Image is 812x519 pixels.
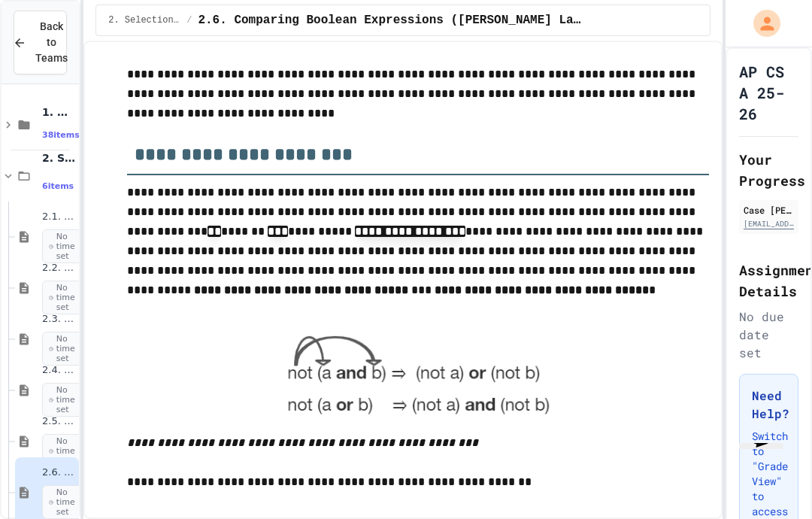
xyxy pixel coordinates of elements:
span: No time set [42,229,86,264]
div: Case [PERSON_NAME] [744,203,794,217]
div: My Account [738,6,784,41]
span: No time set [42,434,86,469]
span: No time set [42,281,86,315]
span: 1. Using Objects and Methods [42,105,76,119]
span: No time set [42,383,86,417]
span: 2.6. Comparing Boolean Expressions (De Morgan’s Laws) [198,11,583,29]
span: 2. Selection and Iteration [108,14,180,26]
h1: AP CS A 25-26 [739,61,798,124]
span: 2.5. Compound Boolean Expressions [42,415,76,428]
span: 6 items [42,181,74,191]
span: / [186,14,192,26]
span: 2.1. Algorithms with Selection and Repetition [42,211,76,223]
span: 2.2. Boolean Expressions [42,262,76,275]
span: 2.3. if Statements [42,313,76,326]
span: No time set [42,332,86,366]
div: No due date set [739,308,798,362]
h2: Your Progress [739,149,798,191]
span: 38 items [42,130,80,140]
span: Back to Teams [35,19,68,66]
span: 2. Selection and Iteration [42,151,76,165]
h2: Assignment Details [739,259,798,302]
span: 2.6. Comparing Boolean Expressions ([PERSON_NAME] Laws) [42,466,76,479]
span: 2.4. Nested if Statements [42,364,76,377]
button: Back to Teams [14,11,67,74]
iframe: chat widget [733,443,800,507]
h3: Need Help? [752,387,786,423]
